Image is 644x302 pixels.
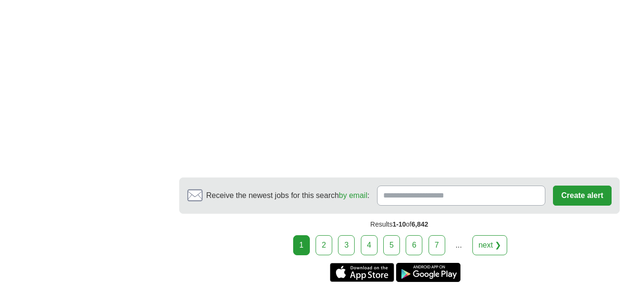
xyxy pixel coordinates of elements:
[179,214,620,235] div: Results of
[339,191,368,199] a: by email
[383,235,400,255] a: 5
[206,190,369,201] span: Receive the newest jobs for this search :
[406,235,422,255] a: 6
[392,220,406,228] span: 1-10
[396,263,460,282] a: Get the Android app
[361,235,378,255] a: 4
[338,235,355,255] a: 3
[330,263,394,282] a: Get the iPhone app
[293,235,310,255] div: 1
[316,235,332,255] a: 2
[429,235,445,255] a: 7
[449,236,468,255] div: ...
[411,220,428,228] span: 6,842
[472,235,508,255] a: next ❯
[553,186,611,206] button: Create alert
